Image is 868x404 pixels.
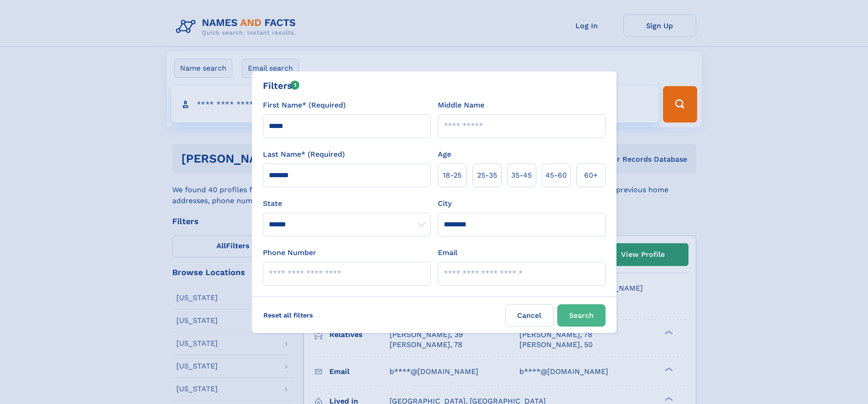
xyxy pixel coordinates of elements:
span: 60+ [584,170,598,181]
label: Cancel [505,304,554,327]
span: 35‑45 [511,170,532,181]
label: State [263,198,431,209]
label: First Name* (Required) [263,100,346,111]
label: Middle Name [438,100,484,111]
label: Phone Number [263,247,316,258]
button: Search [557,304,606,327]
span: 18‑25 [443,170,462,181]
label: Age [438,149,451,160]
label: Email [438,247,457,258]
div: Filters [263,79,300,92]
label: Last Name* (Required) [263,149,345,160]
label: Reset all filters [257,304,319,326]
span: 45‑60 [545,170,567,181]
label: City [438,198,452,209]
span: 25‑35 [477,170,497,181]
